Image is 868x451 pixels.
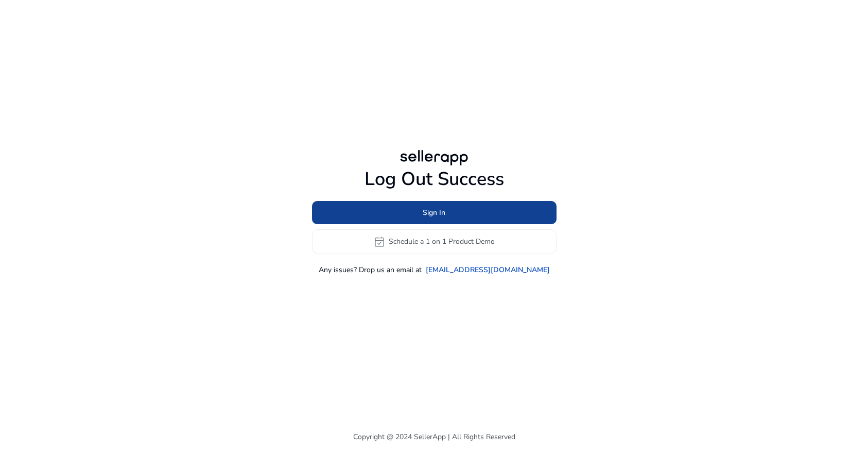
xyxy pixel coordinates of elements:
a: [EMAIL_ADDRESS][DOMAIN_NAME] [426,264,550,275]
span: event_available [373,236,386,248]
button: Sign In [312,201,557,224]
span: Sign In [423,207,445,218]
p: Any issues? Drop us an email at [319,264,422,275]
button: event_availableSchedule a 1 on 1 Product Demo [312,229,557,254]
h1: Log Out Success [312,168,557,190]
